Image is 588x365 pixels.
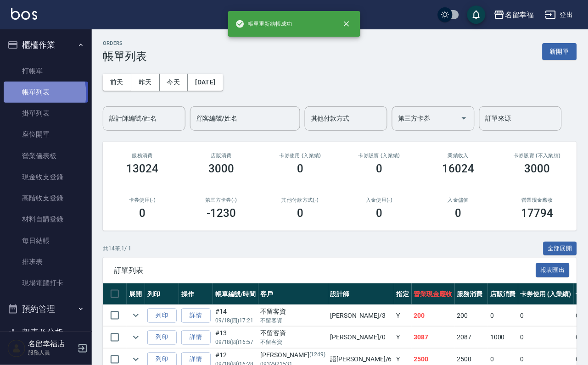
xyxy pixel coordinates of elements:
[258,283,328,305] th: 客戶
[7,339,26,358] img: Person
[490,6,538,24] button: 名留幸福
[376,207,383,220] h3: 0
[543,43,577,60] button: 新開單
[213,327,258,348] td: #13
[261,329,326,338] div: 不留客資
[412,283,455,305] th: 營業現金應收
[543,242,577,256] button: 全部展開
[215,338,256,347] p: 09/18 (四) 16:57
[394,305,412,326] td: Y
[147,309,177,323] button: 列印
[261,316,326,325] p: 不留客資
[103,74,131,91] button: 前天
[394,283,412,305] th: 指定
[455,327,488,348] td: 2087
[518,305,574,326] td: 0
[261,351,326,360] div: [PERSON_NAME]
[412,327,455,348] td: 3087
[505,9,534,21] div: 名留幸福
[139,207,146,220] h3: 0
[457,111,471,126] button: Open
[525,162,550,175] h3: 3000
[213,305,258,326] td: #14
[127,283,145,305] th: 展開
[272,153,329,159] h2: 卡券使用 (入業績)
[147,331,177,345] button: 列印
[412,305,455,326] td: 200
[488,283,518,305] th: 店販消費
[430,153,487,159] h2: 業績收入
[103,244,131,253] p: 共 14 筆, 1 / 1
[131,74,160,91] button: 昨天
[4,124,88,145] a: 座位開單
[467,6,486,24] button: save
[181,331,211,345] a: 詳情
[129,309,143,322] button: expand row
[4,103,88,124] a: 掛單列表
[297,162,303,175] h3: 0
[351,197,408,203] h2: 入金使用(-)
[179,283,213,305] th: 操作
[521,207,554,220] h3: 17794
[261,338,326,347] p: 不留客資
[4,82,88,103] a: 帳單列表
[129,331,143,344] button: expand row
[518,327,574,348] td: 0
[160,74,188,91] button: 今天
[328,327,394,348] td: [PERSON_NAME] /0
[4,272,88,293] a: 現場電腦打卡
[28,340,75,349] h5: 名留幸福店
[4,145,88,166] a: 營業儀表板
[536,265,570,274] a: 報表匯出
[455,283,488,305] th: 服務消費
[336,14,357,34] button: close
[297,207,303,220] h3: 0
[4,166,88,188] a: 現金收支登錄
[442,162,475,175] h3: 16024
[4,321,88,345] button: 報表及分析
[114,266,536,275] span: 訂單列表
[536,263,570,277] button: 報表匯出
[193,197,250,203] h2: 第三方卡券(-)
[509,197,566,203] h2: 營業現金應收
[488,327,518,348] td: 1000
[103,50,147,63] h3: 帳單列表
[309,351,326,360] p: (1249)
[430,197,487,203] h2: 入金儲值
[103,40,147,46] h2: ORDERS
[4,230,88,251] a: 每日結帳
[328,305,394,326] td: [PERSON_NAME] /3
[394,327,412,348] td: Y
[518,283,574,305] th: 卡券使用 (入業績)
[4,251,88,272] a: 排班表
[114,153,171,159] h3: 服務消費
[207,207,236,220] h3: -1230
[376,162,383,175] h3: 0
[455,207,462,220] h3: 0
[235,19,292,28] span: 帳單重新結帳成功
[126,162,158,175] h3: 13024
[28,349,75,357] p: 服務人員
[509,153,566,159] h2: 卡券販賣 (不入業績)
[488,305,518,326] td: 0
[4,188,88,209] a: 高階收支登錄
[4,297,88,321] button: 預約管理
[4,209,88,230] a: 材料自購登錄
[328,283,394,305] th: 設計師
[4,33,88,57] button: 櫃檯作業
[145,283,179,305] th: 列印
[4,61,88,82] a: 打帳單
[261,307,326,316] div: 不留客資
[455,305,488,326] td: 200
[542,6,577,23] button: 登出
[188,74,223,91] button: [DATE]
[193,153,250,159] h2: 店販消費
[215,316,256,325] p: 09/18 (四) 17:21
[213,283,258,305] th: 帳單編號/時間
[351,153,408,159] h2: 卡券販賣 (入業績)
[208,162,234,175] h3: 3000
[272,197,329,203] h2: 其他付款方式(-)
[114,197,171,203] h2: 卡券使用(-)
[181,309,211,323] a: 詳情
[11,8,37,20] img: Logo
